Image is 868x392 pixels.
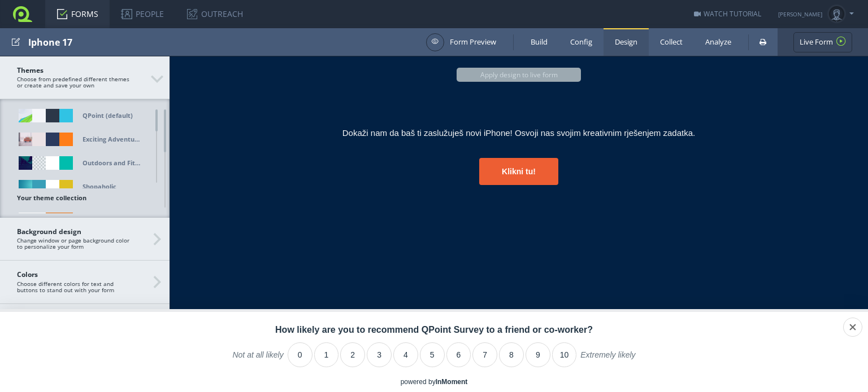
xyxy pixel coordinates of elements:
[28,28,420,56] div: Iphone 17
[83,133,140,146] div: Exciting Adventure
[426,33,496,51] a: Form Preview
[559,28,604,56] a: Config
[472,342,497,367] li: 7
[420,342,445,367] li: 5
[287,11,411,25] button: Apply design to live form
[17,67,153,89] span: Choose from predefined different themes or create and save your own
[314,342,339,367] li: 1
[499,342,524,367] li: 8
[288,342,313,367] li: 0
[436,378,468,386] a: InMoment
[580,350,635,368] label: Extremely likely
[793,32,852,52] a: Live Form
[604,28,649,56] a: Design
[446,342,471,367] li: 6
[694,9,761,19] a: WATCH TUTORIAL
[83,109,133,122] div: QPoint (default)
[11,35,20,49] span: Edit
[83,180,116,193] div: Shopaholic
[83,213,129,226] div: Otvoreni Tema
[367,342,392,367] li: 3
[694,28,743,56] a: Analyze
[519,28,559,56] a: Build
[526,342,550,367] li: 9
[310,102,389,129] button: Klikni tu!
[649,28,694,56] a: Collect
[843,318,862,337] div: Close survey
[17,194,153,202] div: Your theme collection
[552,342,577,367] li: 10
[173,72,526,81] span: Dokaži nam da baš ti zaslužuješ novi iPhone! Osvoji nas svojim kreativnim rješenjem zadatka.
[232,350,283,368] label: Not at all likely
[401,378,468,386] div: powered by inmoment
[17,271,153,293] span: Choose different colors for text and buttons to stand out with your form
[17,228,130,235] strong: Background design
[83,156,140,170] div: Outdoors and Fitness
[17,271,130,278] strong: Colors
[17,67,130,74] strong: Themes
[340,342,365,367] li: 2
[393,342,418,367] li: 4
[17,228,153,250] span: Change window or page background color to personalize your form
